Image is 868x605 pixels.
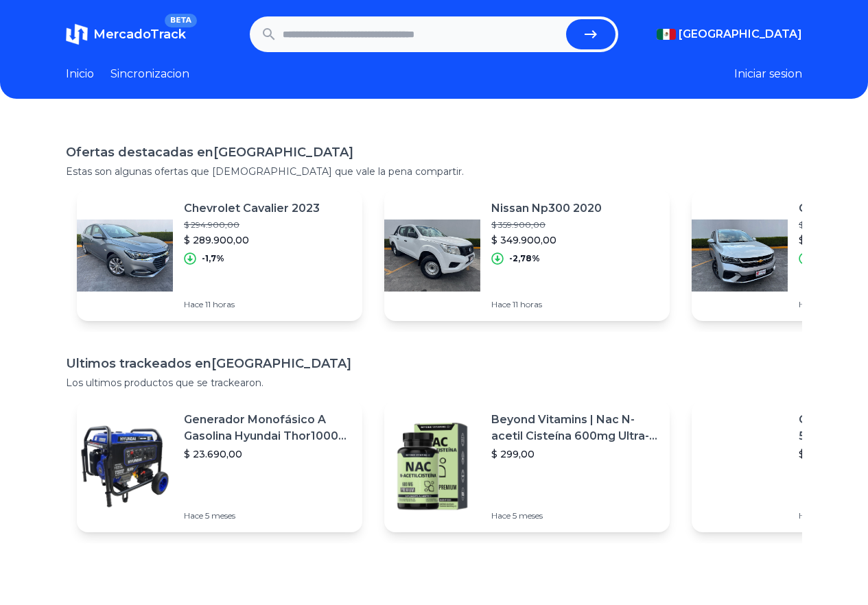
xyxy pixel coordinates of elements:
a: Inicio [66,66,94,82]
p: -1,7% [202,253,224,264]
a: MercadoTrackBETA [66,23,186,45]
p: $ 23.690,00 [184,447,351,461]
p: $ 294.900,00 [184,220,320,230]
p: Hace 11 horas [491,299,602,310]
button: Iniciar sesion [734,66,802,82]
a: Sincronizacion [110,66,189,82]
p: Beyond Vitamins | Nac N-acetil Cisteína 600mg Ultra-premium Con Inulina De Agave (prebiótico Natu... [491,412,659,444]
p: $ 299,00 [491,447,659,461]
img: MercadoTrack [66,23,88,45]
p: -2,78% [509,253,540,264]
img: Featured image [692,207,788,303]
img: Mexico [657,29,676,40]
p: Generador Monofásico A Gasolina Hyundai Thor10000 P 11.5 Kw [184,412,351,444]
p: Hace 11 horas [184,299,320,310]
p: Hace 5 meses [184,510,351,521]
img: Featured image [384,207,480,303]
a: Featured imageGenerador Monofásico A Gasolina Hyundai Thor10000 P 11.5 Kw$ 23.690,00Hace 5 meses [77,401,362,532]
h1: Ofertas destacadas en [GEOGRAPHIC_DATA] [66,143,802,162]
p: $ 289.900,00 [184,233,320,247]
p: $ 349.900,00 [491,233,602,247]
button: [GEOGRAPHIC_DATA] [657,26,802,43]
h1: Ultimos trackeados en [GEOGRAPHIC_DATA] [66,354,802,373]
p: Hace 5 meses [491,510,659,521]
img: Featured image [384,418,480,514]
a: Featured imageNissan Np300 2020$ 359.900,00$ 349.900,00-2,78%Hace 11 horas [384,189,670,321]
p: Nissan Np300 2020 [491,200,602,217]
p: Chevrolet Cavalier 2023 [184,200,320,217]
p: Estas son algunas ofertas que [DEMOGRAPHIC_DATA] que vale la pena compartir. [66,165,802,178]
span: [GEOGRAPHIC_DATA] [679,26,802,43]
img: Featured image [692,418,788,514]
span: BETA [165,14,197,27]
img: Featured image [77,207,173,303]
p: Los ultimos productos que se trackearon. [66,376,802,390]
span: MercadoTrack [93,27,186,42]
img: Featured image [77,418,173,514]
p: $ 359.900,00 [491,220,602,230]
a: Featured imageChevrolet Cavalier 2023$ 294.900,00$ 289.900,00-1,7%Hace 11 horas [77,189,362,321]
a: Featured imageBeyond Vitamins | Nac N-acetil Cisteína 600mg Ultra-premium Con Inulina De Agave (p... [384,401,670,532]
